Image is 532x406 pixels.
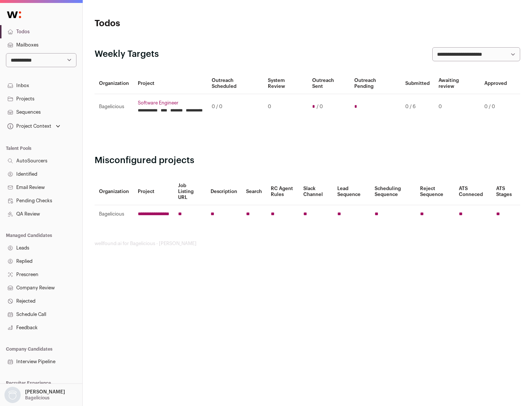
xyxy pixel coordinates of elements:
[317,104,323,110] span: / 0
[350,73,400,94] th: Outreach Pending
[206,178,242,205] th: Description
[454,178,491,205] th: ATS Conneced
[3,387,66,403] button: Open dropdown
[133,178,174,205] th: Project
[434,73,480,94] th: Awaiting review
[401,73,434,94] th: Submitted
[95,94,133,120] td: Bagelicious
[25,389,65,395] p: [PERSON_NAME]
[480,73,511,94] th: Approved
[263,94,307,120] td: 0
[95,178,133,205] th: Organization
[207,94,263,120] td: 0 / 0
[95,48,159,60] h2: Weekly Targets
[370,178,416,205] th: Scheduling Sequence
[95,155,520,166] h2: Misconfigured projects
[6,121,62,131] button: Open dropdown
[480,94,511,120] td: 0 / 0
[299,178,333,205] th: Slack Channel
[3,7,25,22] img: Wellfound
[207,73,263,94] th: Outreach Scheduled
[95,18,236,30] h1: Todos
[242,178,266,205] th: Search
[4,387,21,403] img: nopic.png
[25,395,50,401] p: Bagelicious
[133,73,207,94] th: Project
[266,178,299,205] th: RC Agent Rules
[174,178,206,205] th: Job Listing URL
[138,100,203,106] a: Software Engineer
[492,178,520,205] th: ATS Stages
[333,178,370,205] th: Lead Sequence
[6,123,51,129] div: Project Context
[263,73,307,94] th: System Review
[308,73,350,94] th: Outreach Sent
[416,178,455,205] th: Reject Sequence
[95,205,133,223] td: Bagelicious
[434,94,480,120] td: 0
[95,241,520,247] footer: wellfound:ai for Bagelicious - [PERSON_NAME]
[95,73,133,94] th: Organization
[401,94,434,120] td: 0 / 6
